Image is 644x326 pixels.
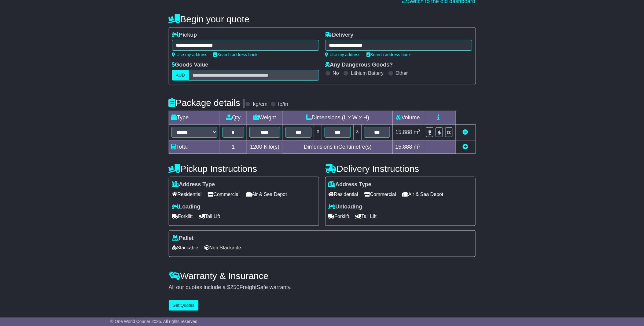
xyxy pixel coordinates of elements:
label: kg/cm [253,101,267,108]
sup: 3 [418,128,421,133]
span: 15.888 [396,129,412,135]
span: Stackable [172,243,198,252]
td: x [314,125,322,140]
a: Use my address [325,52,361,57]
span: 15.888 [396,144,412,150]
span: Forklift [329,212,349,221]
h4: Warranty & Insurance [169,271,476,281]
span: © One World Courier 2025. All rights reserved. [110,319,199,324]
td: 1 [220,140,247,154]
td: Total [169,140,220,154]
span: m [414,144,421,150]
td: Type [169,111,220,125]
h4: Package details | [169,98,245,108]
div: All our quotes include a $ FreightSafe warranty. [169,284,476,291]
td: Kilo(s) [247,140,283,154]
span: Commercial [364,190,396,199]
label: Goods Value [172,62,208,68]
td: Volume [393,111,423,125]
span: Air & Sea Depot [246,190,287,199]
span: Non Stackable [204,243,241,252]
td: Dimensions in Centimetre(s) [283,140,393,154]
label: No [333,70,339,76]
label: Pickup [172,32,197,38]
label: Delivery [325,32,354,38]
span: m [414,129,421,135]
span: 1200 [250,144,262,150]
label: AUD [172,70,189,81]
label: Any Dangerous Goods? [325,62,393,68]
h4: Pickup Instructions [169,164,319,174]
button: Get Quotes [169,300,199,311]
label: Address Type [329,181,372,188]
span: Tail Lift [355,212,377,221]
a: Remove this item [463,129,468,135]
a: Search address book [367,52,411,57]
span: Residential [329,190,358,199]
sup: 3 [418,143,421,147]
span: Forklift [172,212,193,221]
span: Air & Sea Depot [402,190,443,199]
label: Lithium Battery [351,70,384,76]
td: Qty [220,111,247,125]
a: Search address book [214,52,258,57]
label: lb/in [278,101,288,108]
span: Residential [172,190,202,199]
span: Tail Lift [199,212,220,221]
label: Pallet [172,235,194,242]
label: Loading [172,204,201,210]
a: Use my address [172,52,208,57]
h4: Begin your quote [169,14,476,24]
label: Other [396,70,408,76]
label: Address Type [172,181,215,188]
span: 250 [230,284,240,290]
td: Dimensions (L x W x H) [283,111,393,125]
label: Unloading [329,204,362,210]
a: Add new item [463,144,468,150]
span: Commercial [208,190,240,199]
td: Weight [247,111,283,125]
td: x [353,125,361,140]
h4: Delivery Instructions [325,164,476,174]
